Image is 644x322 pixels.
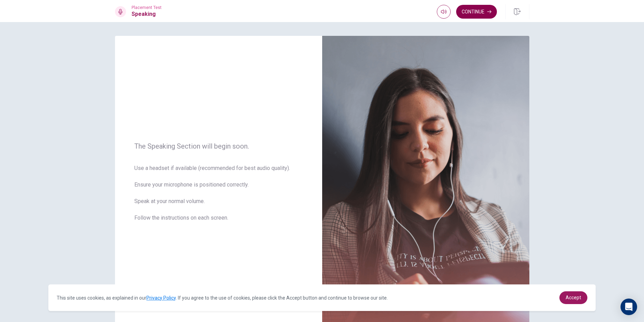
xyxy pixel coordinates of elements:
div: Open Intercom Messenger [621,299,637,315]
a: Privacy Policy [146,295,176,301]
h1: Speaking [132,10,162,18]
span: Placement Test [132,5,162,10]
span: This site uses cookies, as explained in our . If you agree to the use of cookies, please click th... [57,295,388,301]
span: Accept [566,295,581,300]
div: cookieconsent [48,284,596,311]
button: Continue [456,5,497,19]
span: Use a headset if available (recommended for best audio quality). Ensure your microphone is positi... [134,164,303,230]
a: dismiss cookie message [559,291,587,304]
span: The Speaking Section will begin soon. [134,142,303,150]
